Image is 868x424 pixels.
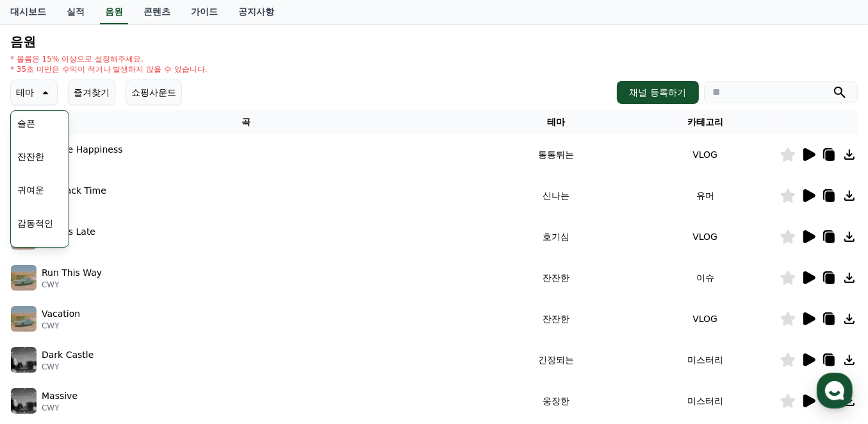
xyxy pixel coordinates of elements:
[42,143,123,157] p: A Little Happiness
[42,266,102,280] p: Run This Way
[630,339,780,380] td: 미스터리
[617,81,699,104] button: 채널 등록하기
[11,265,37,291] img: music
[16,83,34,101] p: 테마
[10,64,208,74] p: * 35초 미만은 수익이 적거나 발생하지 않을 수 있습니다.
[482,298,631,339] td: 잔잔한
[630,380,780,421] td: 미스터리
[42,321,80,331] p: CWY
[11,347,37,373] img: music
[42,157,123,167] p: CWY
[117,337,133,348] span: 대화
[42,280,102,290] p: CWY
[630,298,780,339] td: VLOG
[126,80,182,105] button: 쇼핑사운드
[10,110,482,134] th: 곡
[42,348,94,362] p: Dark Castle
[12,209,58,237] button: 감동적인
[482,257,631,298] td: 잔잔한
[40,337,48,347] span: 홈
[165,318,246,350] a: 설정
[630,175,780,216] td: 유머
[482,380,631,421] td: 웅장한
[85,318,165,350] a: 대화
[630,110,780,134] th: 카테고리
[12,242,58,271] button: 긴장되는
[42,184,106,198] p: Cat Rack Time
[10,54,208,64] p: * 볼륨은 15% 이상으로 설정해주세요.
[11,388,37,414] img: music
[482,216,631,257] td: 호기심
[42,403,78,413] p: CWY
[12,142,49,171] button: 잔잔한
[630,216,780,257] td: VLOG
[12,109,40,137] button: 슬픈
[482,134,631,175] td: 통통튀는
[42,362,94,372] p: CWY
[12,176,49,204] button: 귀여운
[4,318,85,350] a: 홈
[482,110,631,134] th: 테마
[42,389,78,403] p: Massive
[11,306,37,332] img: music
[10,80,58,105] button: 테마
[630,134,780,175] td: VLOG
[482,339,631,380] td: 긴장되는
[198,337,213,347] span: 설정
[482,175,631,216] td: 신나는
[68,80,115,105] button: 즐겨찾기
[10,35,858,49] h4: 음원
[42,307,80,321] p: Vacation
[630,257,780,298] td: 이슈
[42,198,106,208] p: CWY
